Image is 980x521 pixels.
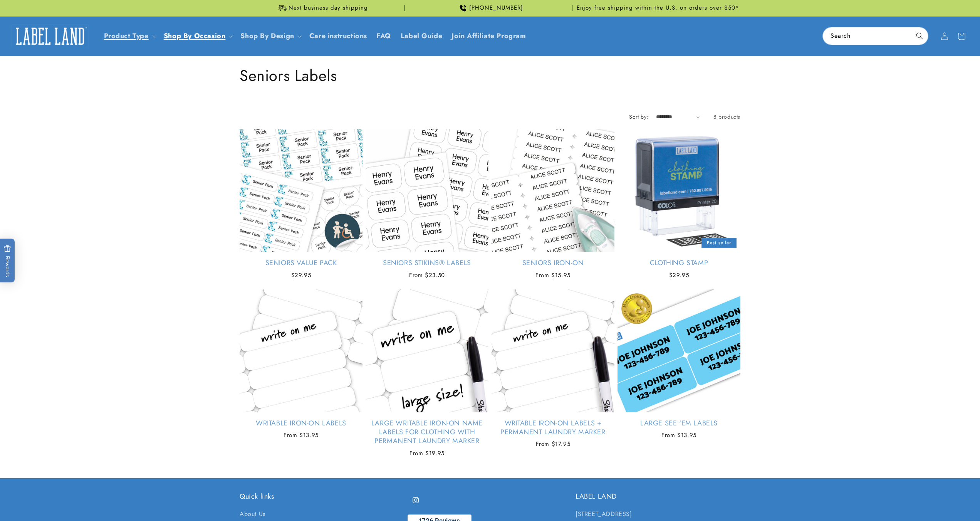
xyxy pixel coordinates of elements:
[240,419,362,428] a: Writable Iron-On Labels
[309,32,367,40] span: Care instructions
[911,27,928,44] button: Search
[376,32,391,40] span: FAQ
[240,259,362,267] a: Seniors Value Pack
[240,66,740,86] h1: Seniors Labels
[469,4,523,12] span: [PHONE_NUMBER]
[629,113,648,121] label: Sort by:
[366,259,488,267] a: Seniors Stikins® Labels
[577,4,739,12] span: Enjoy free shipping within the U.S. on orders over $50*
[372,27,396,45] a: FAQ
[289,4,368,12] span: Next business day shipping
[576,492,740,501] h2: LABEL LAND
[104,31,149,41] a: Product Type
[618,419,740,428] a: Large See 'em Labels
[492,259,614,267] a: Seniors Iron-On
[240,31,294,41] a: Shop By Design
[159,27,236,45] summary: Shop By Occasion
[9,21,92,51] a: Label Land
[401,32,443,40] span: Label Guide
[713,113,740,121] span: 8 products
[451,32,526,40] span: Join Affiliate Program
[618,259,740,267] a: Clothing Stamp
[492,419,614,437] a: Writable Iron-On Labels + Permanent Laundry Marker
[164,32,226,40] span: Shop By Occasion
[12,24,89,48] img: Label Land
[447,27,530,45] a: Join Affiliate Program
[236,27,304,45] summary: Shop By Design
[396,27,447,45] a: Label Guide
[366,419,488,446] a: Large Writable Iron-On Name Labels for Clothing with Permanent Laundry Marker
[240,492,404,501] h2: Quick links
[4,245,11,277] span: Rewards
[99,27,159,45] summary: Product Type
[305,27,372,45] a: Care instructions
